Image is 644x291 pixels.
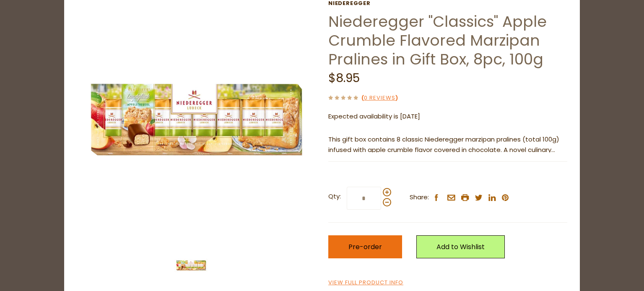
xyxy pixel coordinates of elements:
[410,192,429,203] span: Share:
[416,235,505,258] a: Add to Wishlist
[348,242,382,252] span: Pre-order
[328,70,360,86] span: $8.95
[328,278,403,287] a: View Full Product Info
[328,11,547,70] a: Niederegger "Classics" Apple Crumble Flavored Marzipan Pralines in Gift Box, 8pc, 100g
[174,249,208,282] img: Niederegger Classics Apple Crumble Marzipan Pralines in Gift Box
[328,111,567,122] p: Expected availability is [DATE]
[328,134,567,155] p: This gift box contains 8 classic Niederegger marzipan pralines (total 100g) infused with apple cr...
[364,94,395,103] a: 0 Reviews
[328,235,402,258] button: Pre-order
[328,191,341,202] strong: Qty:
[361,94,398,102] span: ( )
[347,187,381,210] input: Qty:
